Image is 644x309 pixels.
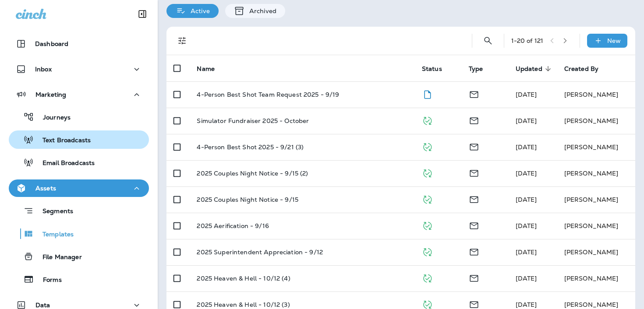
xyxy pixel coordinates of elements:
[9,86,149,103] button: Marketing
[422,169,433,176] span: Published
[34,207,73,216] p: Segments
[34,253,82,262] p: File Manager
[34,137,91,145] p: Text Broadcasts
[511,37,544,44] div: 1 - 20 of 121
[469,247,479,255] span: Email
[516,274,537,282] span: Mikayla Anter
[422,65,442,73] span: Status
[557,108,635,134] td: [PERSON_NAME]
[130,5,155,23] button: Collapse Sidebar
[9,201,149,220] button: Segments
[35,40,68,47] p: Dashboard
[516,196,537,204] span: Mikayla Anter
[469,90,479,98] span: Email
[557,265,635,291] td: [PERSON_NAME]
[422,300,433,308] span: Published
[9,60,149,78] button: Inbox
[197,275,290,282] p: 2025 Heaven & Hell - 10/12 (4)
[516,143,537,151] span: Mikayla Anter
[197,65,226,73] span: Name
[516,248,537,256] span: Mikayla Anter
[422,195,433,203] span: Published
[245,7,276,14] p: Archived
[469,195,479,203] span: Email
[516,301,537,309] span: Mikayla Anter
[34,276,62,284] p: Forms
[469,169,479,176] span: Email
[479,32,497,49] button: Search Templates
[516,91,537,98] span: Mikayla Anter
[9,35,149,53] button: Dashboard
[422,90,433,98] span: Draft
[422,142,433,150] span: Published
[197,170,308,177] p: 2025 Couples Night Notice - 9/15 (2)
[516,117,537,125] span: Mikayla Anter
[35,66,52,73] p: Inbox
[9,130,149,149] button: Text Broadcasts
[564,65,598,73] span: Created By
[35,302,50,309] p: Data
[516,222,537,230] span: Mikayla Anter
[9,247,149,266] button: File Manager
[557,213,635,239] td: [PERSON_NAME]
[516,65,554,73] span: Updated
[9,225,149,243] button: Templates
[469,65,483,73] span: Type
[197,222,269,229] p: 2025 Aerification - 9/16
[607,37,621,44] p: New
[564,65,610,73] span: Created By
[34,159,95,168] p: Email Broadcasts
[422,221,433,229] span: Published
[197,65,215,73] span: Name
[35,185,56,192] p: Assets
[9,153,149,172] button: Email Broadcasts
[197,91,339,98] p: 4-Person Best Shot Team Request 2025 - 9/19
[557,134,635,160] td: [PERSON_NAME]
[469,221,479,229] span: Email
[469,300,479,308] span: Email
[557,239,635,265] td: [PERSON_NAME]
[197,144,304,151] p: 4-Person Best Shot 2025 - 9/21 (3)
[197,249,322,256] p: 2025 Superintendent Appreciation - 9/12
[469,274,479,281] span: Email
[422,274,433,281] span: Published
[34,114,71,122] p: Journeys
[173,32,191,49] button: Filters
[469,65,495,73] span: Type
[422,65,453,73] span: Status
[516,169,537,177] span: Mikayla Anter
[9,270,149,288] button: Forms
[186,7,210,14] p: Active
[34,231,74,239] p: Templates
[197,196,298,203] p: 2025 Couples Night Notice - 9/15
[35,91,66,98] p: Marketing
[422,247,433,255] span: Published
[557,160,635,186] td: [PERSON_NAME]
[422,116,433,124] span: Published
[516,65,542,73] span: Updated
[197,301,290,308] p: 2025 Heaven & Hell - 10/12 (3)
[9,179,149,197] button: Assets
[9,108,149,126] button: Journeys
[469,116,479,124] span: Email
[557,81,635,108] td: [PERSON_NAME]
[557,186,635,213] td: [PERSON_NAME]
[469,142,479,150] span: Email
[197,117,309,124] p: Simulator Fundraiser 2025 - October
